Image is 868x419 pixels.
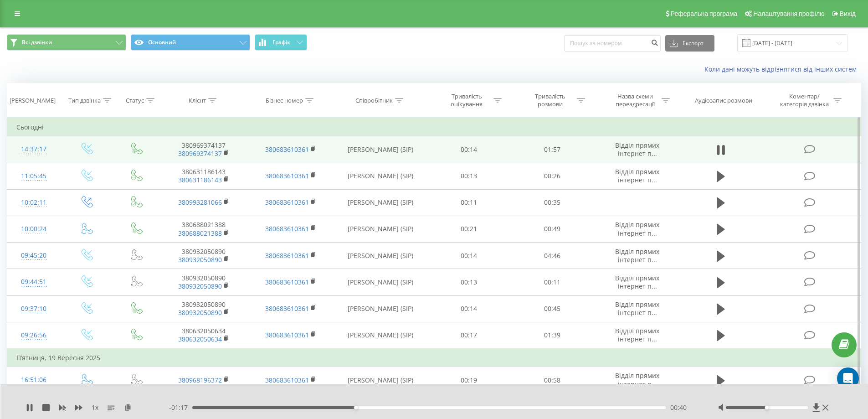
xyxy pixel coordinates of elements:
a: 380968196372 [178,376,222,384]
span: Відділ прямих інтернет п... [615,371,659,388]
div: Accessibility label [765,406,769,409]
td: 380932050890 [160,243,247,269]
td: [PERSON_NAME] (SIP) [334,216,427,242]
a: 380683610361 [265,376,309,384]
a: 380683610361 [265,251,309,260]
div: 10:02:11 [16,194,51,212]
div: Open Intercom Messenger [837,367,859,389]
td: [PERSON_NAME] (SIP) [334,367,427,393]
span: - 01:17 [169,403,192,412]
button: Всі дзвінки [7,34,126,51]
td: 380632050634 [160,322,247,349]
td: 00:26 [511,163,594,189]
div: 16:51:06 [16,371,51,389]
span: Відділ прямих інтернет п... [615,300,659,317]
a: 380683610361 [265,198,309,207]
td: 380631186143 [160,163,247,189]
a: 380969374137 [178,149,222,158]
td: [PERSON_NAME] (SIP) [334,322,427,349]
div: Тривалість розмови [526,93,575,108]
td: [PERSON_NAME] (SIP) [334,163,427,189]
td: [PERSON_NAME] (SIP) [334,136,427,163]
td: [PERSON_NAME] (SIP) [334,295,427,322]
span: Відділ прямих інтернет п... [615,167,659,184]
td: 00:13 [427,163,511,189]
span: Відділ прямих інтернет п... [615,220,659,237]
div: Назва схеми переадресації [611,93,659,108]
a: 380932050890 [178,282,222,290]
td: 00:14 [427,136,511,163]
div: 09:44:51 [16,273,51,291]
a: Коли дані можуть відрізнятися вiд інших систем [704,65,861,73]
a: 380683610361 [265,145,309,154]
a: 380683610361 [265,171,309,180]
a: 380683610361 [265,224,309,233]
td: 00:58 [511,367,594,393]
td: 01:57 [511,136,594,163]
a: 380688021388 [178,229,222,238]
div: 14:37:17 [16,140,51,158]
a: 380932050890 [178,308,222,317]
td: 00:21 [427,216,511,242]
td: 380688021388 [160,216,247,242]
td: 00:13 [427,269,511,295]
div: 10:00:24 [16,220,51,238]
td: 380969374137 [160,136,247,163]
a: 380683610361 [265,278,309,286]
span: Всі дзвінки [22,39,52,46]
div: 11:05:45 [16,167,51,185]
div: Аудіозапис розмови [695,97,752,104]
div: 09:37:10 [16,300,51,318]
a: 380683610361 [265,304,309,313]
span: Реферальна програма [671,10,738,17]
div: [PERSON_NAME] [10,97,56,104]
button: Експорт [665,35,714,52]
div: Клієнт [189,97,206,104]
button: Графік [255,34,307,51]
td: 00:45 [511,295,594,322]
a: 380632050634 [178,335,222,343]
div: Тривалість очікування [442,93,491,108]
td: 00:11 [427,189,511,216]
div: Тип дзвінка [68,97,101,104]
span: Графік [272,39,290,46]
span: 00:40 [670,403,687,412]
a: 380683610361 [265,331,309,339]
span: 1 x [92,403,98,412]
span: Відділ прямих інтернет п... [615,247,659,264]
td: 380932050890 [160,269,247,295]
div: Бізнес номер [266,97,303,104]
span: Відділ прямих інтернет п... [615,326,659,343]
td: [PERSON_NAME] (SIP) [334,243,427,269]
td: 00:19 [427,367,511,393]
td: 00:35 [511,189,594,216]
td: 00:17 [427,322,511,349]
div: 09:26:56 [16,326,51,344]
span: Вихід [840,10,856,17]
div: Accessibility label [354,406,358,409]
a: 380932050890 [178,255,222,264]
div: Коментар/категорія дзвінка [778,93,831,108]
input: Пошук за номером [564,35,661,52]
td: Сьогодні [7,118,861,136]
div: Статус [126,97,144,104]
td: 00:14 [427,295,511,322]
td: 04:46 [511,243,594,269]
span: Відділ прямих інтернет п... [615,274,659,290]
td: 00:14 [427,243,511,269]
td: 380932050890 [160,295,247,322]
button: Основний [131,34,250,51]
div: Співробітник [355,97,393,104]
div: 09:45:20 [16,247,51,264]
span: Налаштування профілю [753,10,824,17]
td: 00:11 [511,269,594,295]
a: 380631186143 [178,176,222,184]
td: 01:39 [511,322,594,349]
td: [PERSON_NAME] (SIP) [334,189,427,216]
a: 380993281066 [178,198,222,207]
td: 00:49 [511,216,594,242]
span: Відділ прямих інтернет п... [615,141,659,158]
td: П’ятниця, 19 Вересня 2025 [7,349,861,367]
td: [PERSON_NAME] (SIP) [334,269,427,295]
